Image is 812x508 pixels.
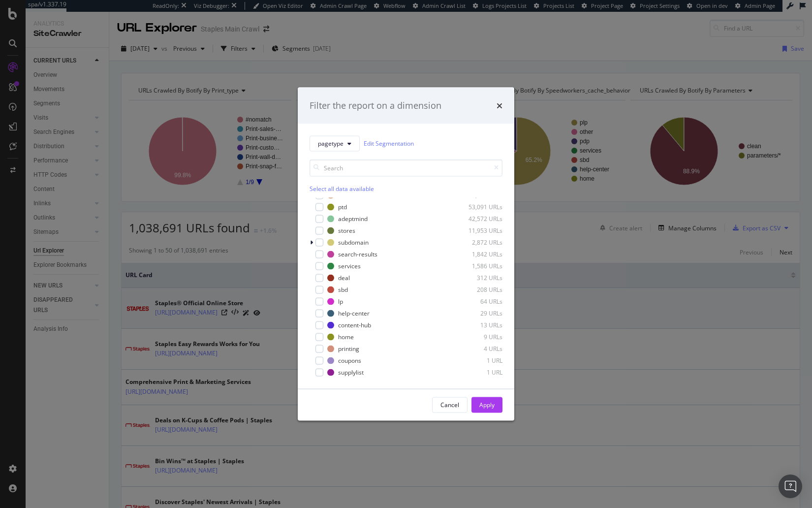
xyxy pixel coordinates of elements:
[454,203,502,211] div: 53,091 URLs
[338,274,350,282] div: deal
[298,88,514,421] div: modal
[454,250,502,258] div: 1,842 URLs
[454,309,502,317] div: 29 URLs
[454,274,502,282] div: 312 URLs
[310,99,441,112] div: Filter the report on a dimension
[454,356,502,365] div: 1 URL
[338,250,377,258] div: search-results
[479,401,495,409] div: Apply
[338,238,369,247] div: subdomain
[454,226,502,235] div: 11,953 URLs
[454,333,502,341] div: 9 URLs
[497,99,502,112] div: times
[338,368,364,377] div: supplylist
[310,159,502,176] input: Search
[310,184,502,192] div: Select all data available
[338,203,347,211] div: ptd
[454,345,502,353] div: 4 URLs
[310,135,360,151] button: pagetype
[432,397,468,413] button: Cancel
[779,475,802,498] div: Open Intercom Messenger
[338,321,371,329] div: content-hub
[454,297,502,306] div: 64 URLs
[338,333,354,341] div: home
[338,297,343,306] div: lp
[471,397,502,413] button: Apply
[454,321,502,329] div: 13 URLs
[440,401,459,409] div: Cancel
[338,286,348,294] div: sbd
[454,262,502,270] div: 1,586 URLs
[454,368,502,377] div: 1 URL
[318,139,344,148] span: pagetype
[338,226,355,235] div: stores
[454,238,502,247] div: 2,872 URLs
[454,286,502,294] div: 208 URLs
[338,215,368,223] div: adeptmind
[338,309,370,317] div: help-center
[364,138,414,149] a: Edit Segmentation
[338,345,359,353] div: printing
[338,262,361,270] div: services
[338,356,361,365] div: coupons
[454,215,502,223] div: 42,572 URLs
